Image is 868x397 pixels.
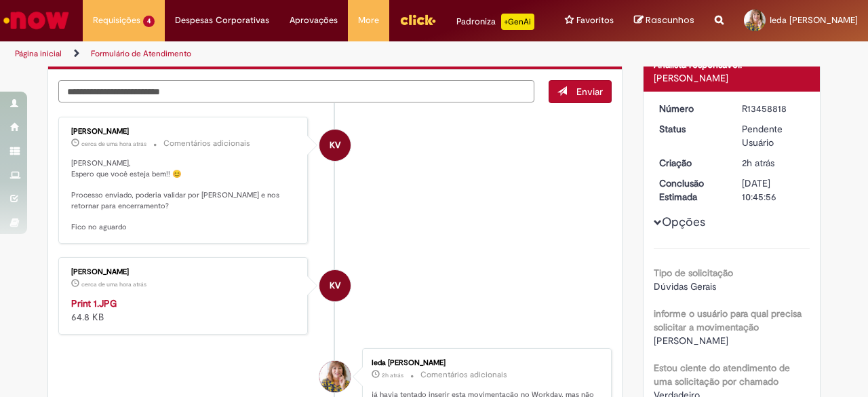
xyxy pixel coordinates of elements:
[654,335,728,347] span: [PERSON_NAME]
[319,270,351,301] div: Karine Vieira
[175,14,269,27] span: Despesas Corporativas
[319,130,351,161] div: Karine Vieira
[742,102,805,115] div: R13458818
[654,267,733,279] b: Tipo de solicitação
[71,158,297,233] p: [PERSON_NAME], Espero que você esteja bem!! 😊 Processo enviado, poderia validar por [PERSON_NAME]...
[81,280,146,288] span: cerca de uma hora atrás
[399,10,436,30] img: click_logo_yellow_360x200.png
[742,156,805,170] div: 28/08/2025 15:45:52
[372,359,597,367] div: Ieda [PERSON_NAME]
[654,71,810,85] div: [PERSON_NAME]
[330,129,340,162] span: KV
[71,297,117,309] a: Print 1.JPG
[81,280,146,288] time: 28/08/2025 16:32:33
[742,157,774,169] span: 2h atrás
[770,14,858,26] span: Ieda [PERSON_NAME]
[163,138,250,149] small: Comentários adicionais
[576,14,614,27] span: Favoritos
[81,140,146,148] span: cerca de uma hora atrás
[290,14,338,27] span: Aprovações
[646,14,694,26] span: Rascunhos
[10,41,568,67] ul: Trilhas de página
[71,297,297,324] div: 64.8 KB
[382,371,403,379] span: 2h atrás
[71,268,297,276] div: [PERSON_NAME]
[576,86,603,98] span: Enviar
[654,362,790,387] b: Estou ciente do atendimento de uma solicitação por chamado
[649,176,732,204] dt: Conclusão Estimada
[649,102,732,115] dt: Número
[58,80,534,102] textarea: Digite sua mensagem aqui...
[382,371,403,379] time: 28/08/2025 15:51:15
[1,7,71,34] img: ServiceNow
[358,14,379,27] span: More
[742,176,805,204] div: [DATE] 10:45:56
[15,48,62,59] a: Página inicial
[742,157,774,169] time: 28/08/2025 15:45:52
[649,122,732,136] dt: Status
[501,14,534,30] p: +GenAi
[420,369,507,381] small: Comentários adicionais
[654,280,716,292] span: Dúvidas Gerais
[549,80,612,103] button: Enviar
[742,122,805,149] div: Pendente Usuário
[143,16,155,27] span: 4
[634,14,694,27] a: Rascunhos
[330,269,340,302] span: KV
[93,14,140,27] span: Requisições
[649,156,732,170] dt: Criação
[319,361,351,392] div: Ieda Cristina Soares Pauletti Paschoal
[71,128,297,136] div: [PERSON_NAME]
[654,307,802,333] b: informe o usuário para qual precisa solicitar a movimentação
[456,14,534,30] div: Padroniza
[91,48,191,59] a: Formulário de Atendimento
